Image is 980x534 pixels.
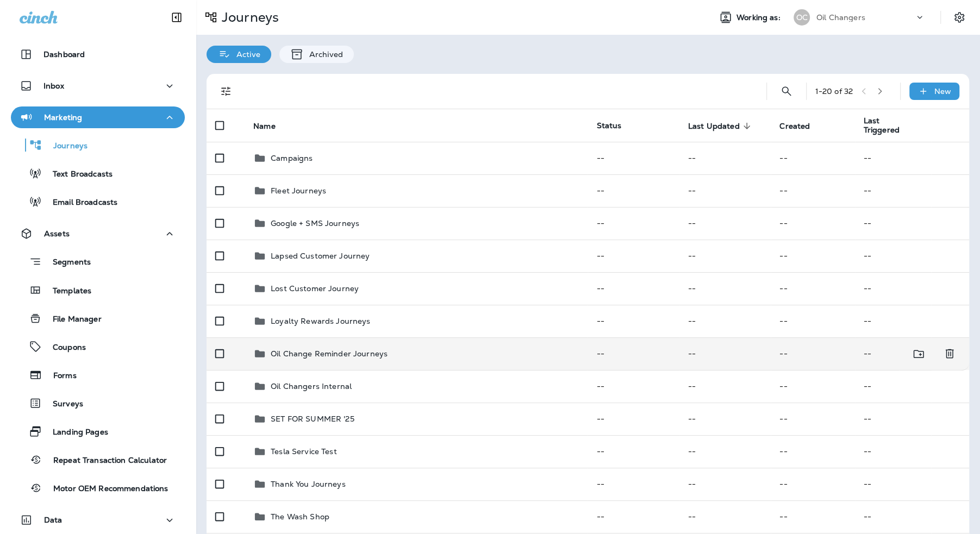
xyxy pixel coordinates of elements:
button: Settings [950,8,969,27]
p: Journeys [217,9,279,26]
button: Marketing [11,106,185,128]
button: File Manager [11,307,185,330]
td: -- [679,468,771,500]
p: Data [44,516,63,524]
td: -- [855,435,969,468]
p: Campaigns [271,154,313,162]
td: -- [771,305,854,337]
p: Journeys [42,141,88,152]
td: -- [588,370,679,403]
p: Inbox [43,81,64,90]
td: -- [588,337,679,370]
button: Dashboard [11,43,185,65]
td: -- [855,305,969,337]
p: Google + SMS Journeys [271,219,359,228]
span: Last Updated [688,122,740,131]
span: Name [253,122,276,131]
span: Name [253,121,290,131]
span: Working as: [736,13,783,22]
td: -- [771,240,854,272]
button: Repeat Transaction Calculator [11,448,185,471]
p: Tesla Service Test [271,447,337,456]
p: Segments [42,257,91,268]
td: -- [771,435,854,468]
p: Loyalty Rewards Journeys [271,317,370,325]
td: -- [855,142,969,174]
td: -- [855,370,969,403]
button: Segments [11,250,185,273]
button: Motor OEM Recommendations [11,476,185,499]
p: Assets [44,229,70,238]
p: Forms [42,371,77,381]
td: -- [679,500,771,533]
p: Surveys [42,399,83,410]
td: -- [771,174,854,207]
p: Archived [304,50,343,59]
td: -- [855,272,969,305]
p: Fleet Journeys [271,186,326,195]
td: -- [679,272,771,305]
p: Oil Changers Internal [271,382,352,391]
td: -- [588,240,679,272]
span: Status [596,121,621,130]
p: Dashboard [43,50,85,59]
td: -- [855,500,969,533]
span: Created [779,122,810,131]
p: Email Broadcasts [42,198,117,208]
td: -- [855,468,969,500]
button: Surveys [11,392,185,414]
td: -- [588,305,679,337]
td: -- [771,207,854,240]
td: -- [679,305,771,337]
td: -- [855,337,931,370]
span: Last Updated [688,121,754,131]
button: Inbox [11,75,185,97]
div: OC [794,9,810,26]
button: Landing Pages [11,420,185,443]
td: -- [771,403,854,435]
td: -- [588,435,679,468]
button: Text Broadcasts [11,162,185,185]
span: Last Triggered [864,116,927,135]
p: Thank You Journeys [271,480,346,488]
p: New [934,87,951,96]
p: Templates [42,286,91,297]
button: Forms [11,363,185,386]
p: SET FOR SUMMER '25 [271,414,354,423]
td: -- [588,207,679,240]
td: -- [588,272,679,305]
td: -- [771,500,854,533]
span: Last Triggered [864,116,913,135]
button: Filters [215,80,237,102]
p: Lapsed Customer Journey [271,252,370,260]
p: Motor OEM Recommendations [42,484,168,494]
td: -- [855,174,969,207]
td: -- [588,468,679,500]
td: -- [679,403,771,435]
td: -- [588,174,679,207]
td: -- [588,500,679,533]
td: -- [588,403,679,435]
p: The Wash Shop [271,512,329,521]
button: Journeys [11,134,185,156]
button: Delete [939,343,960,365]
td: -- [771,142,854,174]
p: Text Broadcasts [42,169,113,180]
td: -- [855,207,969,240]
td: -- [855,403,969,435]
td: -- [771,337,854,370]
td: -- [679,174,771,207]
p: Landing Pages [42,428,108,438]
td: -- [679,142,771,174]
p: File Manager [42,315,102,325]
button: Move to folder [908,343,930,365]
p: Lost Customer Journey [271,284,359,293]
td: -- [771,272,854,305]
p: Oil Changers [816,13,865,22]
td: -- [679,240,771,272]
p: Oil Change Reminder Journeys [271,349,388,358]
button: Email Broadcasts [11,190,185,213]
button: Search Journeys [776,80,797,102]
button: Assets [11,223,185,244]
button: Data [11,509,185,531]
